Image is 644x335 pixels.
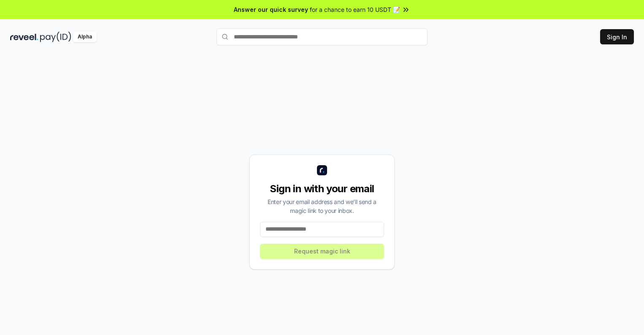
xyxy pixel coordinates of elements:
[234,5,308,14] span: Answer our quick survey
[317,165,327,175] img: logo_small
[40,32,71,42] img: pay_id
[260,182,384,196] div: Sign in with your email
[260,197,384,215] div: Enter your email address and we’ll send a magic link to your inbox.
[73,32,97,42] div: Alpha
[310,5,400,14] span: for a chance to earn 10 USDT 📝
[10,32,38,42] img: reveel_dark
[600,29,634,44] button: Sign In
